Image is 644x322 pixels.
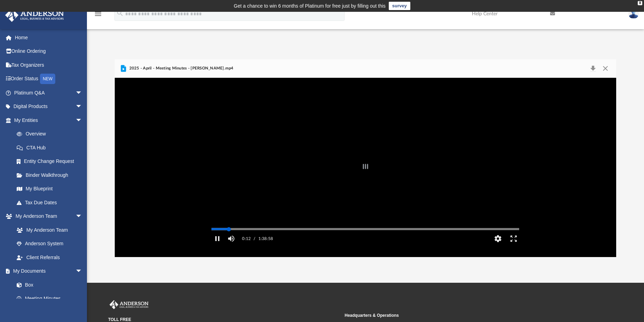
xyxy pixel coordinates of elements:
i: menu [94,10,102,18]
a: My Blueprint [10,182,89,196]
a: CTA Hub [10,141,93,155]
a: Overview [10,127,93,141]
a: Box [10,278,86,292]
div: close [638,1,642,5]
div: Get a chance to win 6 months of Platinum for free just by filling out this [234,2,386,10]
a: My Anderson Teamarrow_drop_down [5,209,89,223]
img: Anderson Advisors Platinum Portal [108,300,150,309]
div: NEW [40,74,55,84]
a: Meeting Minutes [10,292,89,306]
a: Tax Organizers [5,58,93,72]
img: User Pic [628,9,639,19]
a: Online Ordering [5,44,93,58]
a: survey [389,2,410,10]
span: arrow_drop_down [75,264,89,279]
span: arrow_drop_down [75,100,89,114]
span: arrow_drop_down [75,209,89,224]
img: Anderson Advisors Platinum Portal [3,8,66,22]
a: My Anderson Team [10,223,86,237]
small: Headquarters & Operations [345,312,576,319]
a: Order StatusNEW [5,72,93,86]
a: Home [5,31,93,44]
a: My Entitiesarrow_drop_down [5,113,93,127]
button: Close [599,64,612,73]
div: Preview [115,59,616,257]
a: Client Referrals [10,250,89,264]
i: search [116,9,124,17]
a: Anderson System [10,237,89,251]
a: Digital Productsarrow_drop_down [5,100,93,114]
a: Platinum Q&Aarrow_drop_down [5,86,93,100]
a: My Documentsarrow_drop_down [5,264,89,278]
span: arrow_drop_down [75,86,89,100]
a: Tax Due Dates [10,196,93,209]
div: File preview [115,78,616,257]
a: menu [94,13,102,18]
a: Binder Walkthrough [10,168,93,182]
span: arrow_drop_down [75,113,89,127]
a: Entity Change Request [10,155,93,168]
button: Download [587,64,599,73]
span: 2025 - April - Meeting Minutes - [PERSON_NAME].mp4 [128,65,234,72]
